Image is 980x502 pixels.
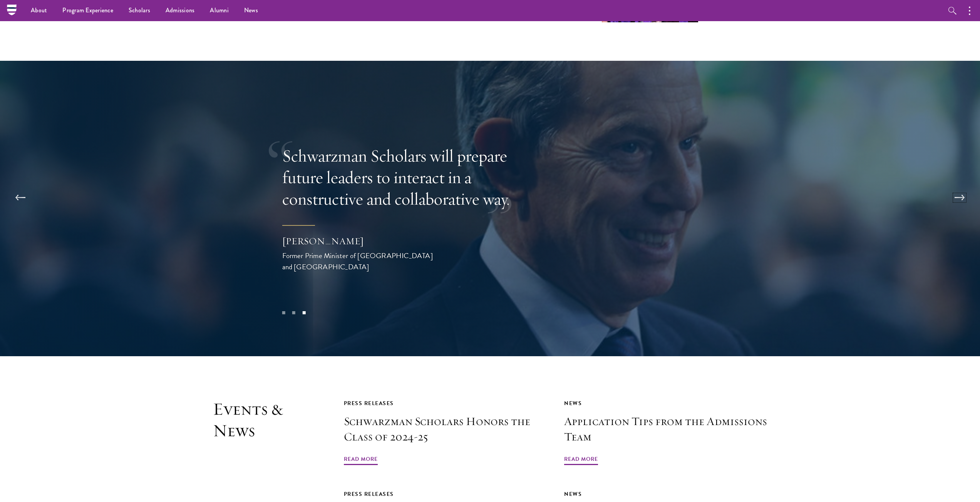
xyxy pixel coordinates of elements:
h3: Schwarzman Scholars Honors the Class of 2024-25 [344,414,547,445]
p: Schwarzman Scholars will prepare future leaders to interact in a constructive and collaborative way. [282,145,533,210]
h3: Application Tips from the Admissions Team [564,414,767,445]
div: News [564,399,767,408]
a: News Application Tips from the Admissions Team Read More [564,399,767,466]
button: 2 of 3 [289,308,299,318]
div: Press Releases [344,489,547,499]
button: 3 of 3 [299,308,309,318]
div: [PERSON_NAME] [282,235,436,248]
a: Press Releases Schwarzman Scholars Honors the Class of 2024-25 Read More [344,399,547,466]
div: News [564,489,767,499]
button: 1 of 3 [278,308,288,318]
span: Read More [344,454,378,466]
div: Former Prime Minister of [GEOGRAPHIC_DATA] and [GEOGRAPHIC_DATA] [282,250,436,272]
div: Press Releases [344,399,547,408]
span: Read More [564,454,598,466]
